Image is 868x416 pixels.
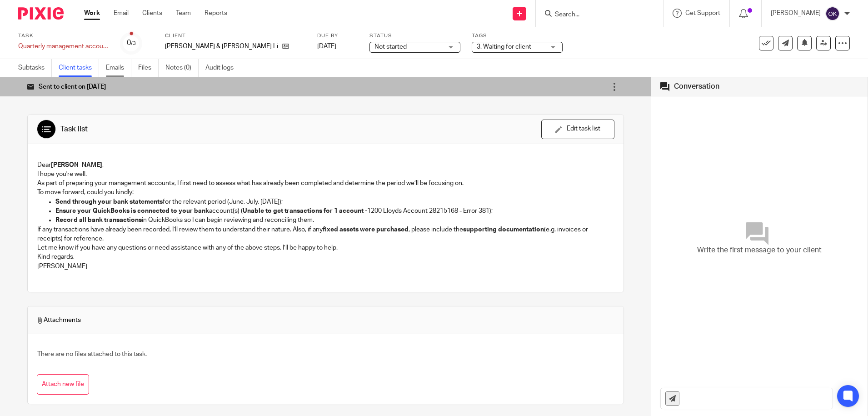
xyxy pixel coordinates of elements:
[37,179,614,188] p: As part of preparing your management accounts, I first need to assess what has already been compl...
[106,59,131,77] a: Emails
[37,374,89,395] button: Attach new file
[165,59,199,77] a: Notes (0)
[771,9,821,18] p: [PERSON_NAME]
[697,245,822,256] span: Write the first message to your client
[176,9,191,18] a: Team
[55,197,614,206] p: for the relevant period (June, July, [DATE]);
[60,125,88,134] div: Task list
[18,59,52,77] a: Subtasks
[138,59,159,77] a: Files
[59,59,99,77] a: Client tasks
[55,216,614,225] p: in QuickBooks so I can begin reviewing and reconciling them.
[243,208,367,214] strong: Unable to get transactions for 1 account -
[142,9,162,18] a: Clients
[55,199,163,205] strong: Send through your bank statements
[463,226,544,233] strong: supporting documentation
[323,226,409,233] strong: fixed assets were purchased
[55,206,614,216] p: account(s) ( 1200 Lloyds Account 28215168 - Error 381);
[37,316,81,325] span: Attachments
[472,32,563,40] label: Tags
[554,11,636,19] input: Search
[18,42,109,51] div: Quarterly management accounts
[37,351,147,357] span: There are no files attached to this task.
[18,7,64,20] img: Pixie
[37,160,614,170] p: Dear ,
[674,82,719,91] div: Conversation
[374,44,407,50] span: Not started
[541,120,614,139] button: Edit task list
[127,38,136,48] div: 0
[55,217,142,223] strong: Record all bank transactions
[685,10,720,16] span: Get Support
[205,9,227,18] a: Reports
[205,59,240,77] a: Audit logs
[477,44,531,50] span: 3. Waiting for client
[369,32,460,40] label: Status
[131,41,136,46] small: /3
[27,82,106,91] div: Sent to client on [DATE]
[37,252,614,271] p: Kind regards, [PERSON_NAME]
[825,6,840,21] img: svg%3E
[37,188,614,197] p: To move forward, could you kindly:
[51,162,102,168] strong: [PERSON_NAME]
[317,43,336,50] span: [DATE]
[37,225,614,244] p: If any transactions have already been recorded, I’ll review them to understand their nature. Also...
[84,9,100,18] a: Work
[165,42,278,51] p: [PERSON_NAME] & [PERSON_NAME] Limited
[165,32,306,40] label: Client
[55,208,209,214] strong: Ensure your QuickBooks is connected to your bank
[37,170,614,179] p: I hope you're well.
[317,32,358,40] label: Due by
[37,243,614,252] p: Let me know if you have any questions or need assistance with any of the above steps. I’ll be hap...
[114,9,129,18] a: Email
[18,32,109,40] label: Task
